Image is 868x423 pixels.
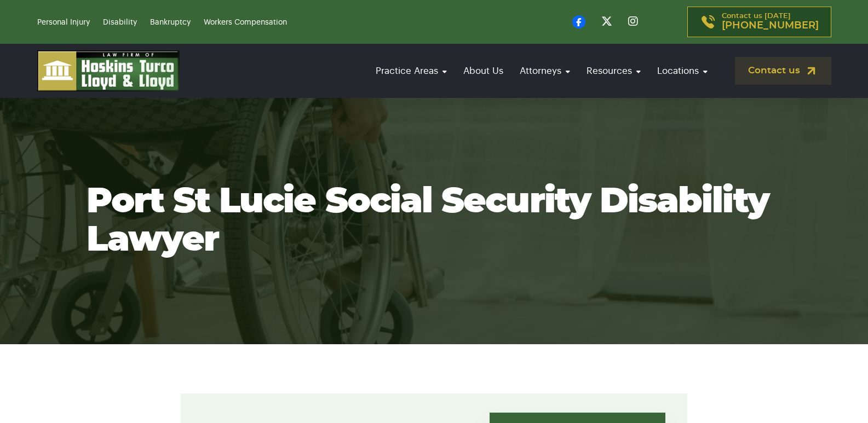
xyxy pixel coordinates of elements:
a: Disability [103,19,137,26]
a: Contact us [735,57,831,85]
a: Contact us [DATE][PHONE_NUMBER] [687,7,831,37]
img: logo [37,50,180,91]
a: About Us [458,55,509,86]
a: Workers Compensation [204,19,287,26]
span: [PHONE_NUMBER] [722,20,819,31]
a: Bankruptcy [150,19,191,26]
p: Contact us [DATE] [722,13,819,31]
a: Resources [581,55,646,86]
a: Practice Areas [370,55,452,86]
a: Attorneys [514,55,576,86]
a: Personal Injury [37,19,90,26]
h1: Port St Lucie Social Security Disability Lawyer [87,183,782,259]
a: Locations [652,55,713,86]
